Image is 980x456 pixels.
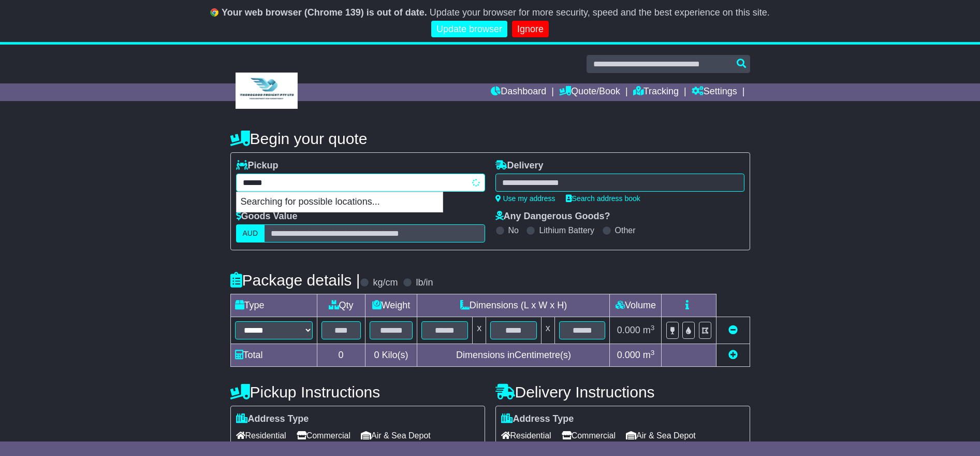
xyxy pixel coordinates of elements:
[651,324,655,332] sup: 3
[236,427,286,444] span: Residential
[692,83,737,101] a: Settings
[562,427,616,444] span: Commercial
[473,317,486,344] td: x
[651,349,655,357] sup: 3
[541,317,554,344] td: x
[236,211,298,222] label: Goods Value
[539,225,594,235] label: Lithium Battery
[495,160,544,172] label: Delivery
[230,130,750,147] h4: Begin your quote
[512,21,549,38] a: Ignore
[615,225,636,235] label: Other
[508,225,519,235] label: No
[222,7,427,18] b: Your web browser (Chrome 139) is out of date.
[236,160,279,172] label: Pickup
[566,194,640,203] a: Search address book
[495,194,555,203] a: Use my address
[317,344,365,367] td: 0
[361,427,431,444] span: Air & Sea Depot
[495,383,750,401] h4: Delivery Instructions
[236,414,309,425] label: Address Type
[230,344,317,367] td: Total
[236,174,485,192] typeahead: Please provide city
[643,325,655,335] span: m
[417,344,610,367] td: Dimensions in Centimetre(s)
[230,272,360,289] h4: Package details |
[495,211,610,222] label: Any Dangerous Goods?
[374,350,379,360] span: 0
[617,350,640,360] span: 0.000
[501,414,574,425] label: Address Type
[728,350,738,360] a: Add new item
[236,224,265,243] label: AUD
[431,21,507,38] a: Update browser
[626,427,696,444] span: Air & Sea Depot
[633,83,679,101] a: Tracking
[297,427,350,444] span: Commercial
[365,294,417,317] td: Weight
[417,294,610,317] td: Dimensions (L x W x H)
[373,277,398,289] label: kg/cm
[559,83,620,101] a: Quote/Book
[643,350,655,360] span: m
[317,294,365,317] td: Qty
[237,192,443,212] p: Searching for possible locations...
[610,294,662,317] td: Volume
[230,294,317,317] td: Type
[365,344,417,367] td: Kilo(s)
[728,325,738,335] a: Remove this item
[416,277,433,289] label: lb/in
[230,383,485,401] h4: Pickup Instructions
[617,325,640,335] span: 0.000
[491,83,546,101] a: Dashboard
[430,7,770,18] span: Update your browser for more security, speed and the best experience on this site.
[501,427,551,444] span: Residential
